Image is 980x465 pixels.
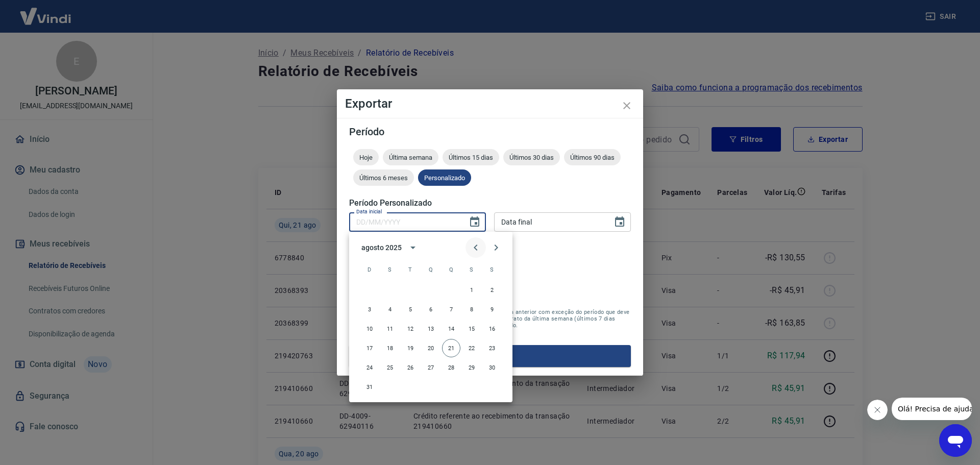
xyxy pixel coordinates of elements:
div: Últimos 90 dias [564,149,621,165]
button: 23 [483,339,501,357]
span: segunda-feira [381,259,399,280]
button: 24 [360,358,379,377]
button: Choose date [464,212,485,232]
div: Últimos 6 meses [353,169,414,186]
span: quinta-feira [442,259,460,280]
button: 28 [442,358,460,377]
span: Hoje [353,154,379,161]
span: Personalizado [418,174,471,182]
button: 1 [462,281,481,299]
button: 2 [483,281,501,299]
span: Últimos 90 dias [564,154,621,161]
span: Olá! Precisa de ajuda? [6,7,86,15]
button: 8 [462,300,481,319]
input: DD/MM/YYYY [349,212,460,231]
div: Última semana [383,149,438,165]
button: 19 [401,339,420,357]
button: 30 [483,358,501,377]
button: 15 [462,320,481,338]
button: 22 [462,339,481,357]
button: 18 [381,339,399,357]
button: 7 [442,300,460,319]
span: domingo [360,259,379,280]
button: 17 [360,339,379,357]
h5: Período [349,127,631,137]
button: 26 [401,358,420,377]
button: 25 [381,358,399,377]
div: Últimos 15 dias [443,149,499,165]
button: 27 [422,358,440,377]
button: Next month [486,237,506,258]
span: Última semana [383,154,438,161]
iframe: Fechar mensagem [867,400,888,420]
button: 4 [381,300,399,319]
button: 14 [442,320,460,338]
button: 5 [401,300,420,319]
button: calendar view is open, switch to year view [404,239,422,256]
button: 11 [381,320,399,338]
button: 29 [462,358,481,377]
button: 3 [360,300,379,319]
div: Hoje [353,149,379,165]
span: Últimos 30 dias [503,154,560,161]
button: Previous month [465,237,486,258]
button: 12 [401,320,420,338]
button: close [615,93,639,118]
button: 20 [422,339,440,357]
iframe: Botão para abrir a janela de mensagens [939,424,972,457]
span: terça-feira [401,259,420,280]
button: Choose date [609,212,630,232]
div: Personalizado [418,169,471,186]
span: sexta-feira [462,259,481,280]
span: Últimos 15 dias [443,154,499,161]
div: agosto 2025 [361,242,401,253]
button: 13 [422,320,440,338]
label: Data inicial [356,208,382,215]
button: 21 [442,339,460,357]
h5: Período Personalizado [349,198,631,208]
iframe: Mensagem da empresa [892,398,972,420]
span: quarta-feira [422,259,440,280]
button: 16 [483,320,501,338]
span: Últimos 6 meses [353,174,414,182]
button: 31 [360,378,379,396]
button: 9 [483,300,501,319]
h4: Exportar [345,97,635,110]
div: Últimos 30 dias [503,149,560,165]
input: DD/MM/YYYY [494,212,605,231]
span: sábado [483,259,501,280]
button: 6 [422,300,440,319]
button: 10 [360,320,379,338]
